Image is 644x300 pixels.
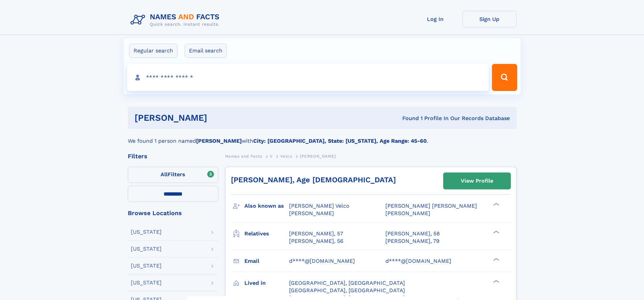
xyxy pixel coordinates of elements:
[128,11,225,29] img: Logo Names and Facts
[131,229,162,235] div: [US_STATE]
[289,280,405,286] span: [GEOGRAPHIC_DATA], [GEOGRAPHIC_DATA]
[128,153,218,159] div: Filters
[128,210,218,216] div: Browse Locations
[244,228,289,239] h3: Relatives
[492,279,500,283] div: ❯
[253,138,427,144] b: City: [GEOGRAPHIC_DATA], State: [US_STATE], Age Range: 45-60
[385,210,430,216] span: [PERSON_NAME]
[131,280,162,285] div: [US_STATE]
[131,263,162,269] div: [US_STATE]
[231,176,396,184] a: [PERSON_NAME], Age [DEMOGRAPHIC_DATA]
[244,255,289,267] h3: Email
[492,230,500,234] div: ❯
[270,154,273,159] span: V
[461,173,493,189] div: View Profile
[244,277,289,289] h3: Lived in
[289,230,343,237] a: [PERSON_NAME], 57
[462,11,517,27] a: Sign Up
[270,152,273,160] a: V
[244,200,289,212] h3: Also known as
[196,138,242,144] b: [PERSON_NAME]
[280,154,292,159] span: Velco
[408,11,462,27] a: Log In
[492,202,500,207] div: ❯
[280,152,292,160] a: Velco
[305,115,510,122] div: Found 1 Profile In Our Records Database
[385,230,440,237] a: [PERSON_NAME], 58
[385,203,477,209] span: [PERSON_NAME] [PERSON_NAME]
[128,129,517,145] div: We found 1 person named with .
[128,167,218,183] label: Filters
[289,287,405,294] span: [GEOGRAPHIC_DATA], [GEOGRAPHIC_DATA]
[131,246,162,252] div: [US_STATE]
[129,44,177,58] label: Regular search
[492,64,517,91] button: Search Button
[225,152,262,160] a: Names and Facts
[444,173,510,189] a: View Profile
[289,237,343,245] a: [PERSON_NAME], 56
[289,203,350,209] span: [PERSON_NAME] Velco
[385,237,439,245] a: [PERSON_NAME], 79
[127,64,489,91] input: search input
[300,154,336,159] span: [PERSON_NAME]
[492,257,500,261] div: ❯
[289,210,334,216] span: [PERSON_NAME]
[185,44,227,58] label: Email search
[135,114,305,122] h1: [PERSON_NAME]
[161,171,168,178] span: All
